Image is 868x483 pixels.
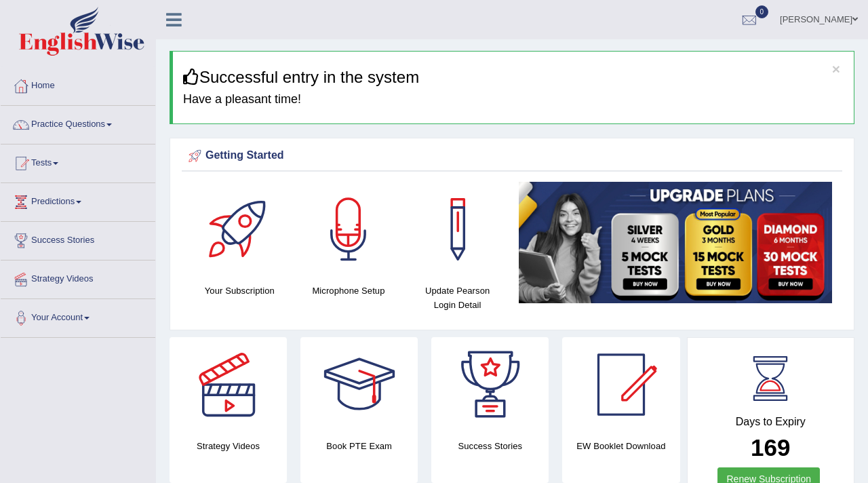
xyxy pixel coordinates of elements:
[410,284,505,312] h4: Update Pearson Login Detail
[301,284,397,298] h4: Microphone Setup
[519,182,832,303] img: small5.jpg
[183,93,844,107] h4: Have a pleasant time!
[1,106,155,140] a: Practice Questions
[703,416,840,428] h4: Days to Expiry
[1,260,155,294] a: Strategy Videos
[1,144,155,178] a: Tests
[1,222,155,256] a: Success Stories
[185,146,839,166] div: Getting Started
[1,67,155,101] a: Home
[1,299,155,333] a: Your Account
[1,183,155,217] a: Predictions
[170,439,287,453] h4: Strategy Videos
[832,62,840,76] button: ×
[183,69,844,86] h3: Successful entry in the system
[300,439,418,453] h4: Book PTE Exam
[751,434,790,461] b: 169
[192,284,288,298] h4: Your Subscription
[431,439,549,453] h4: Success Stories
[562,439,679,453] h4: EW Booklet Download
[755,5,769,18] span: 0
